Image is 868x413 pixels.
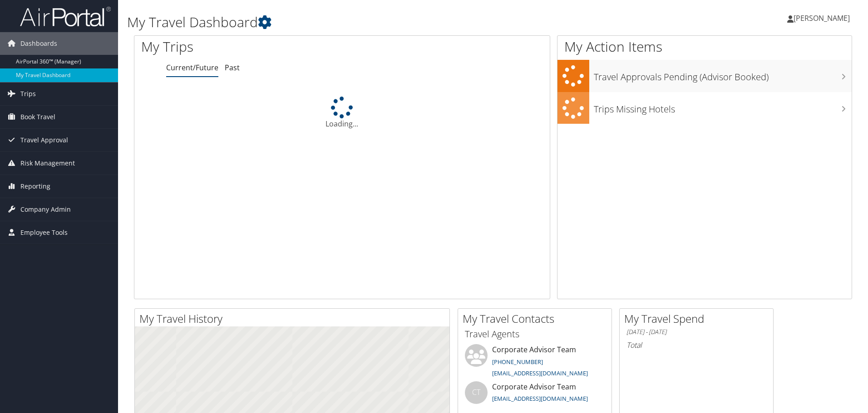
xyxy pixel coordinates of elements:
h3: Travel Agents [465,328,605,340]
div: Loading... [134,97,550,129]
span: Reporting [20,175,50,198]
a: [EMAIL_ADDRESS][DOMAIN_NAME] [492,394,588,403]
h6: Total [626,340,766,350]
a: Trips Missing Hotels [557,92,852,124]
h2: My Travel Contacts [463,311,612,326]
h3: Trips Missing Hotels [594,98,852,116]
span: Company Admin [20,198,71,221]
li: Corporate Advisor Team [460,344,609,381]
span: [PERSON_NAME] [794,13,850,23]
a: Current/Future [166,63,218,73]
a: Travel Approvals Pending (Advisor Booked) [557,60,852,92]
a: [EMAIL_ADDRESS][DOMAIN_NAME] [492,369,588,377]
span: Employee Tools [20,221,68,244]
h2: My Travel History [139,311,449,326]
h2: My Travel Spend [624,311,773,326]
span: Travel Approval [20,129,68,151]
h1: My Action Items [557,37,852,56]
img: airportal-logo.png [20,6,111,27]
h1: My Trips [141,37,370,56]
span: Book Travel [20,106,55,128]
h3: Travel Approvals Pending (Advisor Booked) [594,66,852,83]
span: Trips [20,83,36,105]
div: CT [465,381,488,404]
h6: [DATE] - [DATE] [626,328,766,336]
a: Past [225,63,240,73]
a: [PERSON_NAME] [787,5,859,32]
li: Corporate Advisor Team [460,381,609,411]
span: Dashboards [20,32,57,55]
span: Risk Management [20,152,75,175]
a: [PHONE_NUMBER] [492,358,543,366]
h1: My Travel Dashboard [127,13,615,32]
